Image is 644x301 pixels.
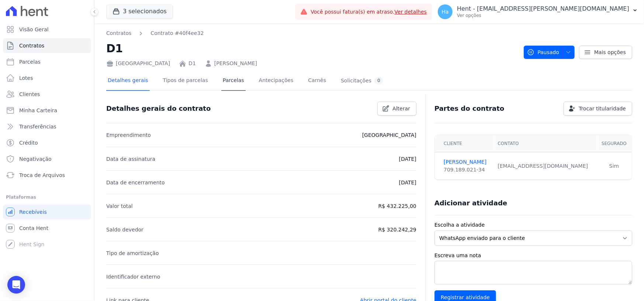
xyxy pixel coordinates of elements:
a: Negativação [3,152,91,166]
button: Ha Hent - [EMAIL_ADDRESS][PERSON_NAME][DOMAIN_NAME] Ver opções [432,1,644,22]
p: Empreendimento [106,131,151,139]
button: Pausado [524,46,575,59]
span: Alterar [392,105,410,112]
span: Transferências [19,123,56,130]
span: Visão Geral [19,26,49,33]
a: Transferências [3,119,91,134]
label: Escreva uma nota [434,252,632,259]
p: [DATE] [399,178,416,187]
span: Crédito [19,139,38,146]
p: Tipo de amortização [106,249,159,258]
p: Hent - [EMAIL_ADDRESS][PERSON_NAME][DOMAIN_NAME] [457,5,629,13]
nav: Breadcrumb [106,29,204,37]
a: Contratos [3,38,91,53]
span: Conta Hent [19,224,48,232]
div: 0 [374,77,383,84]
button: 3 selecionados [106,4,173,18]
th: Cliente [435,135,494,152]
a: Lotes [3,71,91,85]
span: Pausado [527,46,559,59]
a: Carnês [307,71,328,91]
a: Clientes [3,87,91,102]
div: Plataformas [6,193,88,202]
a: Contratos [106,29,131,37]
a: Parcelas [221,71,246,91]
div: Open Intercom Messenger [7,276,25,294]
div: [EMAIL_ADDRESS][DOMAIN_NAME] [498,162,592,170]
a: Alterar [377,102,416,116]
nav: Breadcrumb [106,29,518,37]
h2: D1 [106,40,518,57]
th: Contato [493,135,596,152]
a: Conta Hent [3,221,91,236]
a: Contrato #40f4ee32 [150,29,204,37]
span: Parcelas [19,58,41,65]
div: [GEOGRAPHIC_DATA] [106,60,170,67]
p: Identificador externo [106,272,160,281]
a: Detalhes gerais [106,71,150,91]
span: Clientes [19,91,40,98]
label: Escolha a atividade [434,221,632,229]
a: [PERSON_NAME] [444,158,489,166]
a: Crédito [3,135,91,150]
h3: Detalhes gerais do contrato [106,104,211,113]
p: Saldo devedor [106,225,143,234]
span: Troca de Arquivos [19,171,65,179]
span: Lotes [19,74,33,82]
div: Solicitações [341,77,383,84]
a: Recebíveis [3,205,91,219]
span: Você possui fatura(s) em atraso. [311,8,427,16]
a: Visão Geral [3,22,91,37]
a: Mais opções [579,46,632,59]
a: Tipos de parcelas [162,71,210,91]
a: Trocar titularidade [564,102,632,116]
p: [DATE] [399,155,416,163]
span: Mais opções [594,49,626,56]
span: Negativação [19,155,52,163]
a: D1 [188,60,196,67]
span: Contratos [19,42,44,49]
p: Valor total [106,202,133,210]
td: Sim [596,152,632,180]
p: R$ 320.242,29 [378,225,416,234]
p: Data de assinatura [106,155,155,163]
span: Minha Carteira [19,107,57,114]
h3: Partes do contrato [434,104,505,113]
a: Solicitações0 [339,71,385,91]
span: Trocar titularidade [579,105,626,112]
p: Data de encerramento [106,178,165,187]
th: Segurado [596,135,632,152]
p: Ver opções [457,13,629,18]
a: Minha Carteira [3,103,91,118]
p: [GEOGRAPHIC_DATA] [362,131,416,139]
span: Recebíveis [19,208,47,216]
p: R$ 432.225,00 [378,202,416,210]
h3: Adicionar atividade [434,199,507,208]
a: Troca de Arquivos [3,168,91,183]
div: 709.189.021-34 [444,166,489,174]
a: [PERSON_NAME] [214,60,257,67]
a: Antecipações [257,71,295,91]
a: Ver detalhes [395,9,427,15]
span: Ha [442,9,449,14]
a: Parcelas [3,54,91,69]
